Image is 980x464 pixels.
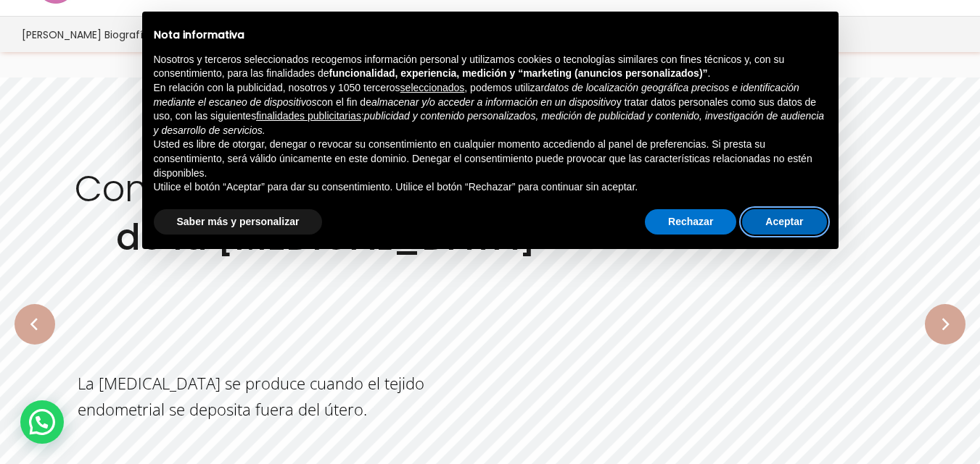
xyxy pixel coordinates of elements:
[22,26,102,43] span: [PERSON_NAME]
[645,209,736,235] button: Rechazar
[154,180,827,195] p: Utilice el botón “Aceptar” para dar su consentimiento. Utilice el botón “Rechazar” para continuar...
[154,138,827,180] p: Usted es libre de otorgar, denegar o revocar su consentimiento en cualquier momento accediendo al...
[154,209,323,235] button: Saber más y personalizar
[154,82,799,108] em: datos de localización geográfica precisos e identificación mediante el escaneo de dispositivos
[329,67,708,79] strong: funcionalidad, experiencia, medición y “marketing (anuncios personalizados)”
[20,17,103,52] a: [PERSON_NAME]
[116,219,536,256] rs-layer: de la [MEDICAL_DATA]
[371,96,617,108] em: almacenar y/o acceder a información en un dispositivo
[742,209,826,235] button: Aceptar
[103,17,151,52] a: Biografía
[256,109,361,124] button: finalidades publicitarias
[154,53,827,81] p: Nosotros y terceros seleccionados recogemos información personal y utilizamos cookies o tecnologí...
[78,370,506,423] rs-layer: La [MEDICAL_DATA] se produce cuando el tejido endometrial se deposita fuera del útero.
[104,26,149,43] span: Biografía
[154,29,827,41] h2: Nota informativa
[154,110,825,136] em: publicidad y contenido personalizados, medición de publicidad y contenido, investigación de audie...
[20,400,64,444] div: WhatsApp contact
[400,81,465,96] button: seleccionados
[154,81,827,138] p: En relación con la publicidad, nosotros y 1050 terceros , podemos utilizar con el fin de y tratar...
[75,171,453,207] rs-layer: Conoce los síntomas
